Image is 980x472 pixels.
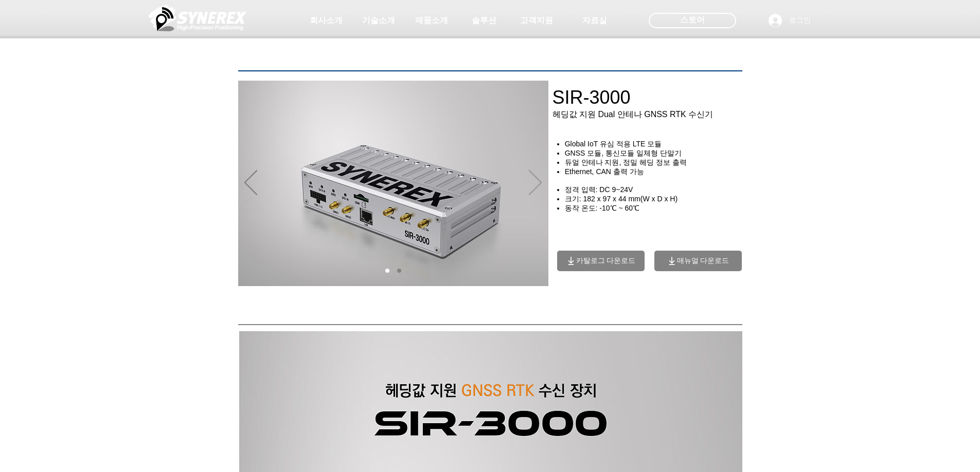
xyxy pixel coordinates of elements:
span: 동작 온도: -10℃ ~ 60℃ [565,204,639,212]
span: Ethernet, CAN 출력 가능 [565,167,644,176]
a: 자료실 [569,10,620,31]
nav: 슬라이드 [381,269,405,273]
img: 씨너렉스_White_simbol_대지 1.png [149,3,246,33]
a: 기술소개 [353,10,404,31]
span: 로그인 [786,15,814,26]
a: 고객지원 [511,10,562,31]
span: 정격 입력: DC 9~24V [565,185,633,194]
a: 제품소개 [406,10,457,31]
span: 매뉴얼 다운로드 [677,256,729,266]
button: 로그인 [761,11,818,30]
img: SIR3000_03.jpg [238,81,548,286]
span: ​크기: 182 x 97 x 44 mm(W x D x H) [565,195,678,203]
a: 회사소개 [300,10,352,31]
button: 다음 [529,170,542,197]
span: ​듀얼 안테나 지원, 정밀 헤딩 정보 출력 [565,158,687,166]
span: 솔루션 [472,15,496,26]
span: 고객지원 [520,15,553,26]
span: 기술소개 [362,15,395,26]
button: 카탈로그 다운로드 [557,251,645,271]
button: 매뉴얼 다운로드 [654,251,742,271]
span: 자료실 [582,15,607,26]
div: 스토어 [649,13,736,28]
a: 솔루션 [458,10,510,31]
span: 제품소개 [415,15,448,26]
div: 슬라이드쇼 [238,81,548,286]
iframe: Wix Chat [790,148,980,472]
span: 스토어 [680,14,705,26]
span: 회사소개 [310,15,343,26]
a: 01 [385,269,389,273]
span: 카탈로그 다운로드 [576,256,636,266]
a: 02 [397,269,401,273]
button: 이전 [244,170,257,197]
